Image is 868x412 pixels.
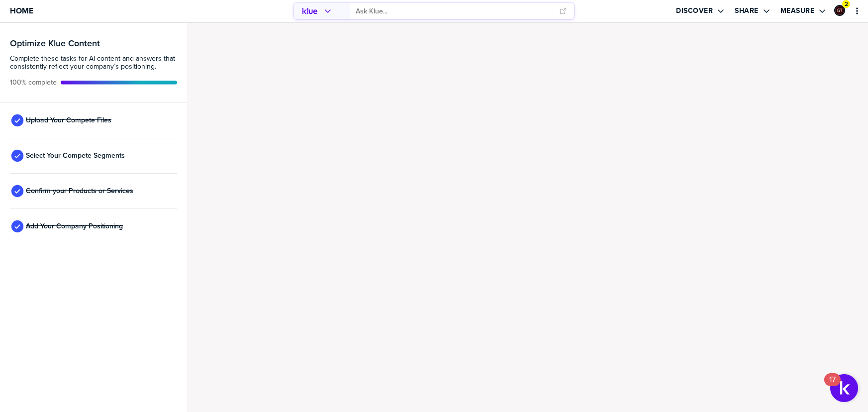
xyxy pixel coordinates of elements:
label: Share [735,6,759,15]
img: ee1355cada6433fc92aa15fbfe4afd43-sml.png [835,6,844,15]
h3: Optimize Klue Content [10,39,177,48]
span: 2 [845,0,848,8]
label: Discover [676,6,713,15]
div: 17 [829,380,836,393]
input: Ask Klue... [356,3,554,19]
div: Graham Tutti [834,5,845,16]
span: Complete these tasks for AI content and answers that consistently reflect your company’s position... [10,55,177,71]
span: Active [10,79,57,87]
label: Measure [780,6,815,15]
span: Select Your Compete Segments [26,152,125,160]
span: Add Your Company Positioning [26,222,123,230]
span: Upload Your Compete Files [26,116,111,124]
button: Open Resource Center, 17 new notifications [830,374,858,402]
span: Confirm your Products or Services [26,187,133,195]
span: Home [10,6,33,15]
a: Edit Profile [833,4,846,17]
